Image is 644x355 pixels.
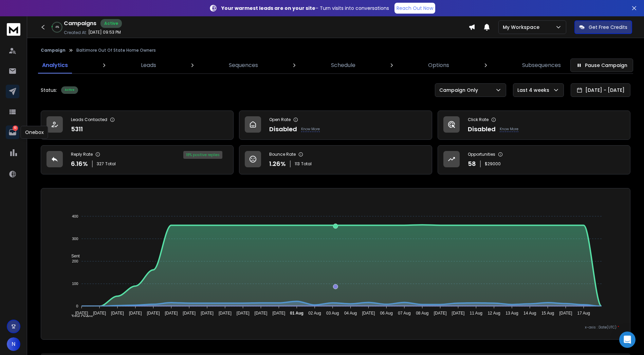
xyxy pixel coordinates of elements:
button: [DATE] - [DATE] [571,83,630,97]
span: 327 [97,161,104,167]
tspan: [DATE] [201,311,214,316]
div: Open Intercom Messenger [619,332,636,348]
p: Created At: [64,30,87,35]
p: Sequences [229,61,258,69]
div: Active [100,19,122,28]
p: Campaign Only [439,87,481,94]
p: 1.26 % [269,159,286,169]
p: [DATE] 09:53 PM [88,30,121,35]
a: 10 [6,125,19,139]
tspan: 07 Aug [398,311,410,316]
p: Schedule [331,61,355,69]
p: Reach Out Now [397,5,433,12]
tspan: 400 [72,214,78,218]
a: Opportunities58$29000 [438,145,630,174]
button: N [7,337,20,351]
a: Options [424,57,453,73]
p: 10 [13,125,18,131]
tspan: [DATE] [452,311,465,316]
tspan: 14 Aug [523,311,536,316]
tspan: 04 Aug [344,311,357,316]
p: 4 % [55,25,59,29]
div: 18 % positive replies [183,151,222,159]
p: Analytics [42,61,68,69]
span: Total [301,161,312,167]
p: Bounce Rate [269,152,296,157]
tspan: 11 Aug [470,311,482,316]
tspan: 01 Aug [290,311,303,316]
p: Status: [41,87,57,94]
span: Total Opens [66,314,93,319]
p: 58 [468,159,476,169]
a: Click RateDisabledKnow More [438,111,630,140]
div: Active [61,86,78,94]
p: Get Free Credits [589,24,627,31]
a: Subsequences [518,57,565,73]
a: Reach Out Now [394,3,435,14]
tspan: [DATE] [129,311,142,316]
a: Sequences [225,57,262,73]
span: Total [105,161,116,167]
p: 6.16 % [71,159,88,169]
tspan: 08 Aug [416,311,428,316]
tspan: 03 Aug [326,311,339,316]
p: Leads [141,61,156,69]
p: x-axis : Date(UTC) [52,325,619,330]
p: Click Rate [468,117,489,122]
tspan: [DATE] [111,311,124,316]
a: Open RateDisabledKnow More [239,111,432,140]
p: Leads Contacted [71,117,107,122]
a: Analytics [38,57,72,73]
p: Know More [301,126,320,132]
button: Get Free Credits [574,20,632,34]
p: Baltimore Out Of State Home Owners [76,48,156,53]
a: Schedule [327,57,360,73]
div: Onebox [21,126,48,139]
tspan: [DATE] [75,311,88,316]
p: Last 4 weeks [517,87,552,94]
p: Disabled [468,124,496,134]
tspan: 300 [72,237,78,241]
p: Options [428,61,449,69]
tspan: 13 Aug [505,311,518,316]
tspan: [DATE] [559,311,572,316]
p: Open Rate [269,117,291,122]
button: Campaign [41,48,66,53]
h1: Campaigns [64,19,96,28]
button: Pause Campaign [570,58,633,72]
img: logo [7,23,20,36]
tspan: [DATE] [272,311,285,316]
tspan: [DATE] [93,311,106,316]
tspan: [DATE] [219,311,232,316]
tspan: [DATE] [147,311,160,316]
span: Sent [66,254,80,258]
tspan: [DATE] [165,311,178,316]
tspan: [DATE] [183,311,196,316]
a: Bounce Rate1.26%113Total [239,145,432,174]
tspan: 100 [72,282,78,286]
p: Disabled [269,124,297,134]
p: Know More [500,126,518,132]
tspan: [DATE] [255,311,268,316]
a: Leads Contacted5311 [41,111,234,140]
p: $ 29000 [485,161,501,167]
tspan: 15 Aug [541,311,554,316]
tspan: 06 Aug [380,311,393,316]
p: My Workspace [503,24,542,31]
tspan: 12 Aug [488,311,500,316]
tspan: 02 Aug [308,311,321,316]
p: Reply Rate [71,152,93,157]
p: Subsequences [522,61,561,69]
tspan: 200 [72,259,78,263]
p: – Turn visits into conversations [221,5,389,12]
a: Leads [137,57,160,73]
p: Opportunities [468,152,495,157]
span: 113 [295,161,300,167]
a: Reply Rate6.16%327Total18% positive replies [41,145,234,174]
tspan: [DATE] [362,311,375,316]
tspan: 17 Aug [577,311,590,316]
tspan: [DATE] [237,311,250,316]
tspan: 0 [76,304,78,308]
